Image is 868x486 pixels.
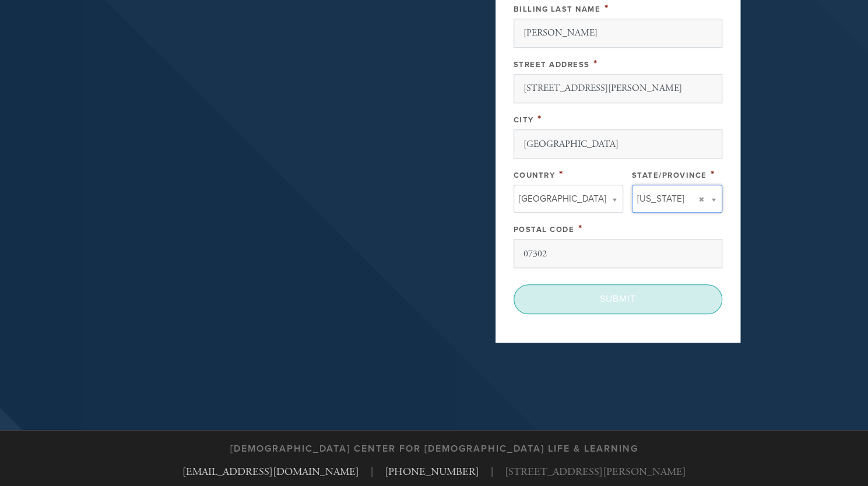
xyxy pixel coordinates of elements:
[182,465,359,478] a: [EMAIL_ADDRESS][DOMAIN_NAME]
[559,168,564,181] span: This field is required.
[505,464,686,480] span: [STREET_ADDRESS][PERSON_NAME]
[371,464,373,480] span: |
[491,464,493,480] span: |
[711,168,715,181] span: This field is required.
[514,185,623,213] a: [GEOGRAPHIC_DATA]
[514,284,722,314] input: Submit
[593,57,598,70] span: This field is required.
[230,443,638,455] h3: [DEMOGRAPHIC_DATA] Center for [DEMOGRAPHIC_DATA] Life & Learning
[385,465,479,478] a: [PHONE_NUMBER]
[578,222,583,235] span: This field is required.
[514,115,534,125] label: City
[514,225,575,234] label: Postal Code
[514,171,556,180] label: Country
[537,112,542,125] span: This field is required.
[632,171,707,180] label: State/Province
[514,60,590,69] label: Street Address
[514,5,601,14] label: Billing Last Name
[632,185,722,213] a: [US_STATE]
[637,191,684,206] span: [US_STATE]
[519,191,606,206] span: [GEOGRAPHIC_DATA]
[605,2,609,15] span: This field is required.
